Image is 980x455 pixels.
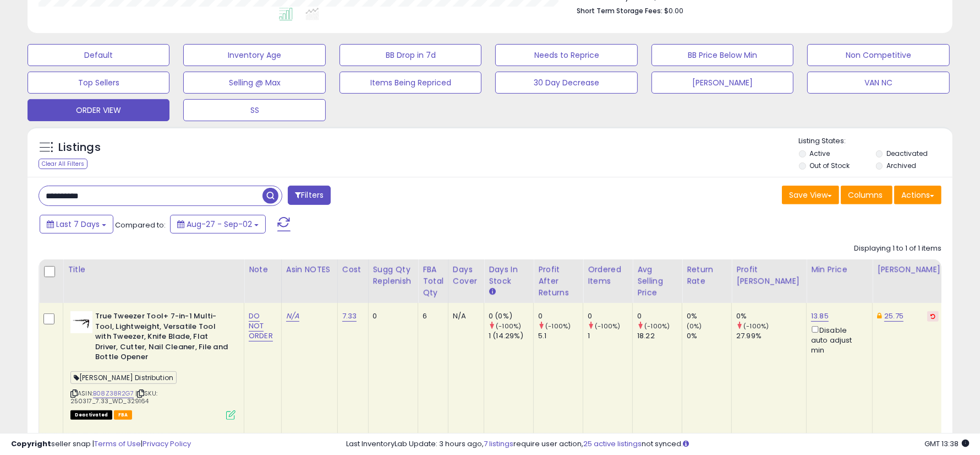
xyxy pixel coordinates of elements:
[538,331,583,341] div: 5.1
[183,72,325,94] button: Selling @ Max
[651,44,793,66] button: BB Price Below Min
[170,215,266,234] button: Aug-27 - Sep-02
[342,264,364,275] div: Cost
[811,311,829,322] a: 13.85
[651,72,793,94] button: [PERSON_NAME]
[39,159,87,169] div: Clear All Filters
[687,331,731,341] div: 0%
[644,322,670,331] small: (-100%)
[811,264,868,275] div: Min Price
[373,264,414,287] div: Sugg Qty Replenish
[286,311,299,322] a: N/A
[249,311,273,342] a: DO NOT ORDER
[453,311,475,321] div: N/A
[545,322,571,331] small: (-100%)
[281,259,337,303] th: CSV column name: cust_attr_1_ Asin NOTES
[373,311,410,321] div: 0
[346,439,969,449] div: Last InventoryLab Update: 3 hours ago, require user action, not synced.
[489,264,529,287] div: Days In Stock
[637,331,682,341] div: 18.22
[342,311,357,322] a: 7.33
[687,264,727,287] div: Return Rate
[423,311,440,321] div: 6
[884,311,904,322] a: 25.75
[94,438,141,449] a: Terms of Use
[58,140,101,155] h5: Listings
[736,264,802,287] div: Profit [PERSON_NAME]
[95,311,229,365] b: True Tweezer Tool+ 7-in-1 Multi-Tool, Lightweight, Versatile Tool with Tweezer, Knife Blade, Flat...
[28,44,169,66] button: Default
[340,44,481,66] button: BB Drop in 7d
[687,322,702,331] small: (0%)
[28,99,169,121] button: ORDER VIEW
[187,219,252,230] span: Aug-27 - Sep-02
[183,99,325,121] button: SS
[807,72,949,94] button: VAN NC
[489,311,533,321] div: 0 (0%)
[453,264,479,287] div: Days Cover
[249,264,277,275] div: Note
[588,264,628,287] div: Ordered Items
[595,322,620,331] small: (-100%)
[877,264,943,275] div: [PERSON_NAME]
[70,389,157,405] span: | SKU: 250317_7.33_WD_329164
[495,72,637,94] button: 30 Day Decrease
[286,264,333,275] div: Asin NOTES
[11,439,191,449] div: seller snap | |
[637,311,682,321] div: 0
[894,186,941,204] button: Actions
[70,311,236,419] div: ASIN:
[70,311,92,333] img: 21mKX4rYiZL._SL40_.jpg
[28,72,169,94] button: Top Sellers
[736,311,806,321] div: 0%
[588,331,632,341] div: 1
[70,410,112,420] span: All listings that are unavailable for purchase on Amazon for any reason other than out-of-stock
[782,186,839,204] button: Save View
[340,72,481,94] button: Items Being Repriced
[809,149,830,158] label: Active
[848,189,883,201] span: Columns
[886,149,928,158] label: Deactivated
[637,264,677,299] div: Avg Selling Price
[736,331,806,341] div: 27.99%
[40,215,113,234] button: Last 7 Days
[489,287,495,297] small: Days In Stock.
[854,243,941,254] div: Displaying 1 to 1 of 1 items
[93,389,134,398] a: B08Z38R2G7
[841,186,893,204] button: Columns
[538,264,578,299] div: Profit After Returns
[583,438,642,449] a: 25 active listings
[484,438,513,449] a: 7 listings
[183,44,325,66] button: Inventory Age
[577,6,663,15] b: Short Term Storage Fees:
[799,136,952,147] p: Listing States:
[538,311,583,321] div: 0
[70,371,177,384] span: [PERSON_NAME] Distribution
[807,44,949,66] button: Non Competitive
[496,322,521,331] small: (-100%)
[114,410,133,420] span: FBA
[588,311,632,321] div: 0
[811,324,864,355] div: Disable auto adjust min
[495,44,637,66] button: Needs to Reprice
[809,161,850,170] label: Out of Stock
[489,331,533,341] div: 1 (14.29%)
[11,438,51,449] strong: Copyright
[68,264,239,275] div: Title
[288,186,331,205] button: Filters
[115,220,166,230] span: Compared to:
[886,161,916,170] label: Archived
[56,219,100,230] span: Last 7 Days
[368,259,418,303] th: Please note that this number is a calculation based on your required days of coverage and your ve...
[143,438,191,449] a: Privacy Policy
[664,6,683,16] span: $0.00
[423,264,444,299] div: FBA Total Qty
[687,311,731,321] div: 0%
[924,438,969,449] span: 2025-09-10 13:38 GMT
[743,322,769,331] small: (-100%)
